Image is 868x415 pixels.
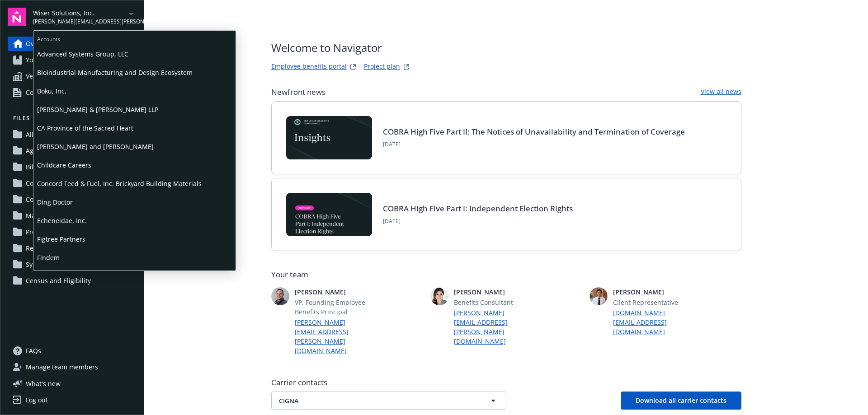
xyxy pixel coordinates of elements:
span: Census and Eligibility [26,274,91,288]
span: Your benefits [26,53,66,67]
span: Marketing [26,209,57,223]
span: Communications (15) [26,192,90,207]
span: [PERSON_NAME] and [PERSON_NAME] [37,137,232,156]
img: navigator-logo.svg [8,8,26,26]
span: Newfront news [271,87,325,98]
a: All files (48) [8,127,137,142]
a: View all news [701,87,741,98]
button: CIGNA [271,392,506,410]
a: Projects [8,225,137,239]
button: Files [8,114,137,126]
a: [DOMAIN_NAME][EMAIL_ADDRESS][DOMAIN_NAME] [613,308,702,336]
a: Agreements (2) [8,144,137,158]
span: What ' s new [26,379,61,388]
span: [PERSON_NAME] [613,287,702,297]
span: Ding Doctor [37,193,232,211]
span: Figtree Partners [37,230,232,248]
a: Communications (15) [8,192,137,207]
span: CA Province of the Sacred Heart [37,119,232,137]
span: [PERSON_NAME] [454,287,542,297]
img: photo [430,287,448,305]
span: [DATE] [383,140,685,149]
span: System Administration [26,257,94,272]
a: Compliance (13) [8,176,137,191]
span: Echeneidae, Inc. [37,211,232,230]
a: Employee benefits portal [271,61,347,72]
a: Vendor search [8,69,137,84]
button: Wiser Solutions, Inc.[PERSON_NAME][EMAIL_ADDRESS][PERSON_NAME][DOMAIN_NAME]arrowDropDown [33,8,137,26]
button: What's new [8,379,75,388]
span: FNY Capital Management [37,267,232,285]
span: Vendor search [26,69,70,84]
a: COBRA High Five Part II: The Notices of Unavailability and Termination of Coverage [383,126,685,137]
span: [PERSON_NAME] & [PERSON_NAME] LLP [37,100,232,119]
a: COBRA High Five Part I: Independent Election Rights [383,203,573,214]
button: Download all carrier contacts [621,392,741,410]
span: [DATE] [383,217,573,225]
span: Benefits Consultant [454,298,542,307]
a: [PERSON_NAME][EMAIL_ADDRESS][PERSON_NAME][DOMAIN_NAME] [295,317,383,355]
a: arrowDropDown [126,8,137,19]
a: Your benefits [8,53,137,67]
span: Bioindustrial Manufacturing and Design Ecosystem [37,63,232,82]
span: Advanced Systems Group, LLC [37,45,232,63]
a: Project plan [364,61,400,72]
a: System Administration [8,257,137,272]
img: Card Image - EB Compliance Insights.png [286,116,372,159]
a: Marketing [8,209,137,223]
span: Projects [26,225,50,239]
span: FAQs [26,344,41,358]
span: Childcare Careers [37,156,232,174]
span: Compliance (13) [26,176,74,191]
span: [PERSON_NAME][EMAIL_ADDRESS][PERSON_NAME][DOMAIN_NAME] [33,18,126,26]
a: [PERSON_NAME][EMAIL_ADDRESS][PERSON_NAME][DOMAIN_NAME] [454,308,542,346]
span: VP, Founding Employee Benefits Principal [295,298,383,317]
span: CIGNA [279,396,467,406]
a: Overview [8,37,137,51]
span: Download all carrier contacts [636,396,726,405]
img: photo [271,287,289,305]
a: Renewals and Strategy (16) [8,241,137,256]
a: Compliance resources [8,85,137,100]
span: Concord Feed & Fuel, Inc. Brickyard Building Materials [37,174,232,193]
span: Welcome to Navigator [271,40,412,56]
img: photo [590,287,608,305]
span: Your team [271,269,741,280]
span: Findem [37,248,232,267]
span: All files (48) [26,127,60,142]
span: Accounts [33,31,236,45]
span: Compliance resources [26,85,93,100]
a: Census and Eligibility [8,274,137,288]
div: Log out [26,393,48,407]
a: projectPlanWebsite [401,61,412,72]
span: Manage team members [26,360,98,374]
span: Overview [26,37,54,51]
a: Billing and Audits (2) [8,160,137,174]
span: Carrier contacts [271,377,741,388]
span: Agreements (2) [26,144,71,158]
span: Boku, Inc. [37,82,232,100]
span: Billing and Audits (2) [26,160,89,174]
img: BLOG-Card Image - Compliance - COBRA High Five Pt 1 07-18-25.jpg [286,193,372,236]
span: Renewals and Strategy (16) [26,241,108,256]
span: [PERSON_NAME] [295,287,383,297]
span: Wiser Solutions, Inc. [33,8,126,18]
span: Client Representative [613,298,702,307]
a: striveWebsite [348,61,359,72]
a: Manage team members [8,360,137,374]
a: FAQs [8,344,137,358]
